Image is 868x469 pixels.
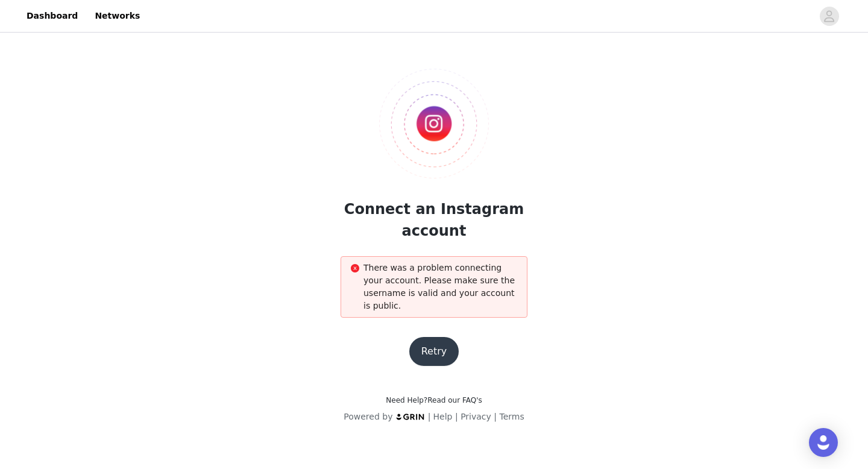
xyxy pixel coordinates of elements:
[363,263,515,310] span: There was a problem connecting your account. Please make sure the username is valid and your acco...
[427,396,482,404] a: Read our FAQ's
[461,412,491,421] a: Privacy
[19,2,85,30] a: Dashboard
[386,396,482,404] span: Need Help?
[409,337,459,366] button: Retry
[428,412,431,421] span: |
[344,412,392,421] span: Powered by
[344,201,524,239] span: Connect an Instagram account
[809,428,838,457] div: Open Intercom Messenger
[494,412,497,421] span: |
[499,412,524,421] a: Terms
[351,264,359,272] i: icon: close-circle
[87,2,147,30] a: Networks
[379,69,489,179] img: Logo
[455,412,458,421] span: |
[823,7,835,26] div: avatar
[433,412,453,421] a: Help
[395,413,426,421] img: logo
